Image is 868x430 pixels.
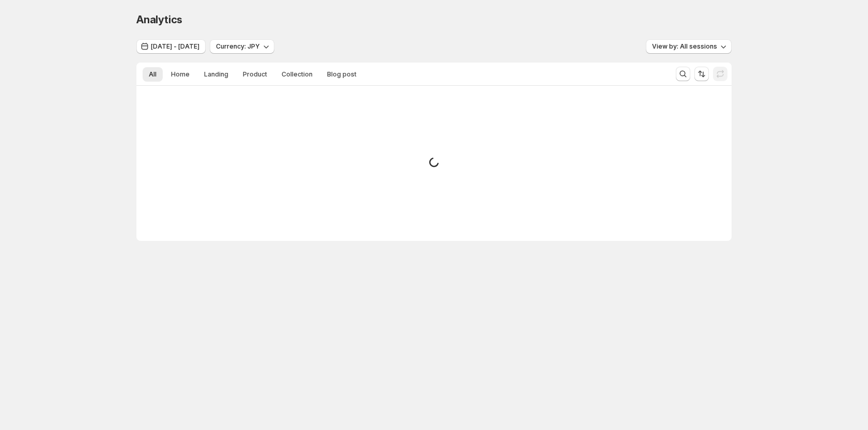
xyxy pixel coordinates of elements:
span: Product [243,70,267,79]
span: [DATE] - [DATE] [151,42,199,51]
span: View by: All sessions [652,42,717,51]
span: Collection [282,70,313,79]
button: [DATE] - [DATE] [136,39,206,54]
span: All [149,70,157,79]
button: Search and filter results [676,67,690,81]
span: Analytics [136,13,182,26]
button: Sort the results [694,67,709,81]
span: Blog post [327,70,357,79]
span: Landing [204,70,228,79]
span: Home [171,70,190,79]
button: Currency: JPY [210,39,274,54]
span: Currency: JPY [216,42,260,51]
button: View by: All sessions [646,39,732,54]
